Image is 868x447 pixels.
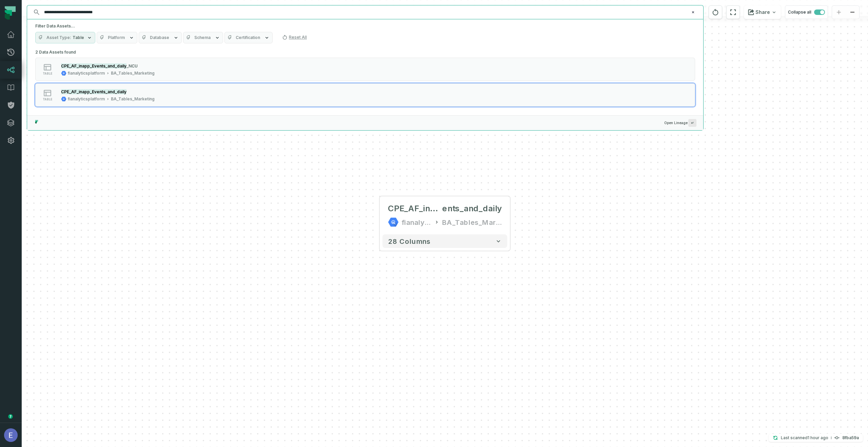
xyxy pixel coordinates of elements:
[35,58,695,81] button: tablefianalyticsplatformBA_Tables_Marketing
[126,63,138,69] span: _NCU
[108,35,125,40] span: Platform
[401,217,431,228] div: fianalyticsplatform
[842,436,859,440] h4: 8fba59a
[769,434,863,442] button: Last scanned[DATE] 10:15:20 AM8fba59a
[150,35,169,40] span: Database
[139,32,182,43] button: Database
[61,89,126,94] mark: CPE_AF_inapp_Events_and_daily
[194,35,211,40] span: Schema
[846,6,859,19] button: zoom out
[664,119,696,127] span: Open Lineage
[388,203,502,214] div: CPE_AF_inapp_Events_and_daily
[785,5,828,19] button: Collapse all
[183,32,223,43] button: Schema
[781,434,828,441] p: Last scanned
[35,32,95,43] button: Asset TypeTable
[35,83,695,106] button: tablefianalyticsplatformBA_Tables_Marketing
[27,47,703,115] div: Suggestions
[388,203,442,214] span: CPE_AF_inapp_Ev
[388,237,431,245] span: 28 columns
[35,23,695,29] h5: Filter Data Assets...
[68,71,105,76] div: fianalyticsplatform
[744,5,781,19] button: Share
[688,119,696,127] span: Press ↵ to add a new Data Asset to the graph
[46,35,71,40] span: Asset Type
[279,32,310,43] button: Reset All
[68,96,105,102] div: fianalyticsplatform
[442,217,502,228] div: BA_Tables_Marketing
[808,435,828,440] relative-time: Sep 16, 2025, 10:15 AM GMT+3
[224,32,273,43] button: Certification
[4,428,18,442] img: avatar of Elisheva Lapid
[111,71,155,76] div: BA_Tables_Marketing
[97,32,137,43] button: Platform
[236,35,260,40] span: Certification
[690,9,696,16] button: Clear search query
[73,35,84,40] span: Table
[7,413,14,420] div: Tooltip anchor
[43,98,52,101] span: table
[61,63,126,69] mark: CPE_AF_inapp_Events_and_daily
[35,47,695,115] div: 2 Data Assets found
[111,96,155,102] div: BA_Tables_Marketing
[43,72,52,75] span: table
[442,203,502,214] span: ents_and_daily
